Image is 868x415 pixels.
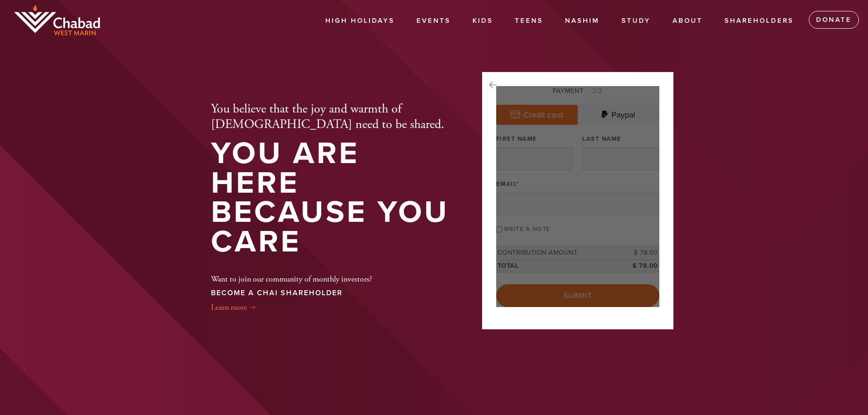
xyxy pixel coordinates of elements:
a: About [666,12,709,30]
a: Shareholders [718,12,801,30]
h1: You are here because you care [211,139,452,256]
a: Kids [466,12,500,30]
img: chabad-west-marin-logo.png [14,5,100,36]
a: Teens [508,12,550,30]
div: Want to join our community of monthly investors? [211,261,372,313]
a: Study [615,12,657,30]
h3: BECOME A CHAI SHAREHOLDER [211,289,372,297]
a: Learn more → [211,302,257,313]
a: High Holidays [318,12,401,30]
a: Nashim [558,12,606,30]
a: Events [410,12,457,30]
h2: You believe that the joy and warmth of [DEMOGRAPHIC_DATA] need to be shared. [211,102,452,132]
a: Donate [809,11,859,29]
